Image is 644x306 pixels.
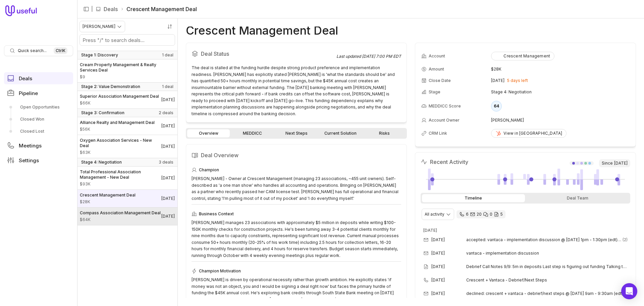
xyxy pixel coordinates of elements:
[457,210,505,218] div: 6 calls and 20 email threads
[77,135,177,158] a: Oxygen Association Services - New Deal$63K[DATE]
[80,150,161,155] span: Amount
[466,277,620,283] span: Crescent + Vantaca - Debrief/Next Steps
[77,117,177,135] a: Alliance Realty and Management Deal$56K[DATE]
[81,52,118,58] span: Stage 1: Discovery
[491,129,567,138] a: View in [GEOGRAPHIC_DATA]
[599,159,630,167] span: Since
[192,48,336,59] h2: Deal Status
[104,5,118,13] a: Deals
[80,100,159,106] span: Amount
[165,21,175,32] button: Sort by
[80,74,175,80] span: Amount
[80,192,136,198] span: Crescent Management Deal
[77,91,177,108] a: Superior Association Management Deal$66K[DATE]
[81,84,140,89] span: Stage 2: Value Demonstration
[466,291,628,296] span: declined: crescent + vantaca - debrief/next steps @ [DATE] 9am - 9:30am (edt) ([PERSON_NAME])
[507,78,528,83] span: 5 days left
[526,194,629,202] div: Deal Team
[4,139,73,151] a: Meetings
[422,194,525,202] div: Timeline
[231,129,274,137] a: MEDDICC
[91,5,93,13] span: |
[491,115,630,126] td: [PERSON_NAME]
[162,84,173,89] span: 1 deal
[192,175,401,202] div: [PERSON_NAME] - Owner at Crescent Management (managing 23 associations, ~455 unit owners). Self-d...
[4,114,73,125] a: Closed Won
[81,4,91,14] button: Collapse sidebar
[431,277,445,283] time: [DATE]
[186,27,338,35] h1: Crescent Management Deal
[491,52,554,60] button: Crescent Management
[161,196,175,201] time: Deal Close Date
[491,64,630,75] td: $28K
[4,72,73,84] a: Deals
[466,237,621,243] span: accepted: vantaca - implementation discussion @ [DATE] 1pm - 1:30pm (edt) ([PERSON_NAME])
[429,67,444,72] span: Amount
[466,251,539,256] span: vantaca - implementation discussion
[80,127,155,132] span: Amount
[429,131,447,136] span: CRM Link
[161,175,175,181] time: Deal Close Date
[80,181,161,187] span: Amount
[192,150,401,161] h2: Deal Overview
[192,166,401,174] div: Champion
[429,103,461,109] span: MEDDICC Score
[621,283,637,299] div: Open Intercom Messenger
[491,87,630,97] td: Stage 4: Negotiation
[429,78,451,83] span: Close Date
[120,5,197,13] li: Crescent Management Deal
[80,35,175,45] input: Search deals by name
[423,228,437,233] time: [DATE]
[19,91,38,96] span: Pipeline
[4,102,73,113] a: Open Opportunities
[336,54,401,59] div: Last updated
[4,102,73,137] div: Pipeline submenu
[363,129,406,137] a: Risks
[80,210,161,216] span: Compass Association Management Deal
[80,138,161,148] span: Oxygen Association Services - New Deal
[192,210,401,218] div: Business Context
[421,158,468,166] h2: Recent Activity
[495,131,562,136] div: View in [GEOGRAPHIC_DATA]
[80,217,161,222] span: Amount
[54,47,67,54] kbd: Ctrl K
[19,158,39,163] span: Settings
[431,251,445,256] time: [DATE]
[18,48,47,53] span: Quick search...
[362,54,401,59] time: [DATE] 7:00 PM EDT
[192,219,401,259] div: [PERSON_NAME] manages 23 associations with approximately $5 million in deposits while writing $10...
[431,264,445,269] time: [DATE]
[159,160,173,165] span: 3 deals
[81,110,124,116] span: Stage 3: Confirmation
[161,123,175,129] time: Deal Close Date
[429,118,460,123] span: Account Owner
[77,167,177,189] a: Total Professional Association Management - New Deal$93K[DATE]
[77,190,177,207] a: Crescent Management Deal$28K[DATE]
[319,129,362,137] a: Current Solution
[159,110,173,116] span: 2 deals
[491,101,502,112] div: 64
[491,78,504,83] time: [DATE]
[81,160,122,165] span: Stage 4: Negotiation
[161,214,175,219] time: Deal Close Date
[431,291,445,296] time: [DATE]
[429,89,440,95] span: Stage
[614,161,628,166] time: [DATE]
[431,237,445,243] time: [DATE]
[495,53,550,59] div: Crescent Management
[80,62,175,73] span: Cream Property Management & Realty Services Deal
[187,129,230,137] a: Overview
[77,18,178,306] nav: Deals
[80,169,161,180] span: Total Professional Association Management - New Deal
[162,52,173,58] span: 1 deal
[4,126,73,137] a: Closed Lost
[161,144,175,149] time: Deal Close Date
[275,129,318,137] a: Next Steps
[192,267,401,275] div: Champion Motivation
[80,199,136,205] span: Amount
[623,237,628,243] span: 2 emails in thread
[429,53,445,59] span: Account
[77,208,177,225] a: Compass Association Management Deal$64K[DATE]
[19,76,32,81] span: Deals
[80,120,155,125] span: Alliance Realty and Management Deal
